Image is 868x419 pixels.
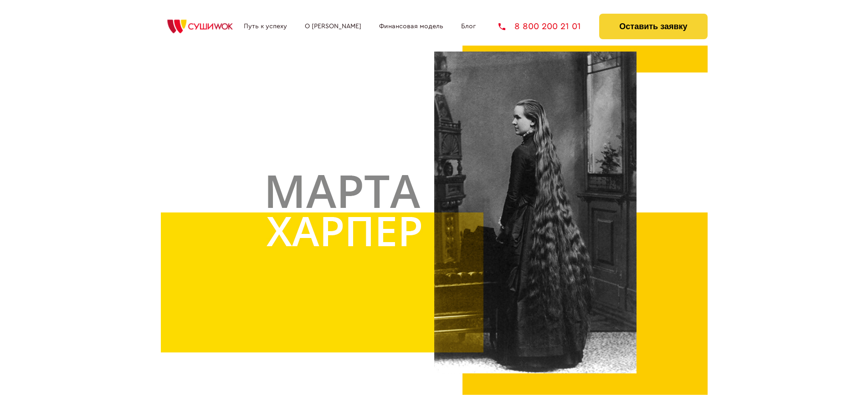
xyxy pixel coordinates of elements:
button: Оставить заявку [599,14,707,39]
a: Блог [461,23,476,30]
span: 8 800 200 21 01 [514,22,581,31]
a: Финансовая модель [379,23,443,30]
a: 8 800 200 21 01 [498,22,581,31]
a: Путь к успеху [244,23,287,30]
a: О [PERSON_NAME] [305,23,361,30]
